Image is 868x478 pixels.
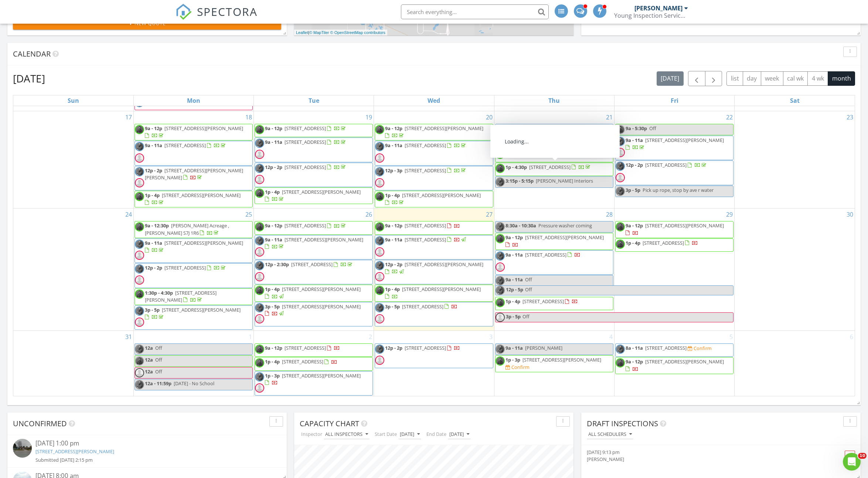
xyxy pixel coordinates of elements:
[385,142,467,149] a: 9a - 11a [STREET_ADDRESS]
[506,125,585,132] a: 9a - 1p [STREET_ADDRESS]
[145,142,162,149] span: 9a - 11a
[255,285,373,301] a: 1p - 4p [STREET_ADDRESS][PERSON_NAME]
[848,331,855,343] a: Go to September 6, 2025
[145,125,162,132] span: 9a - 12p
[705,71,722,86] button: Next month
[385,167,402,174] span: 12p - 3p
[294,30,387,36] div: |
[385,236,467,243] a: 9a - 11a [STREET_ADDRESS]
[145,222,229,236] a: 9a - 12:30p [PERSON_NAME] Acreage , [PERSON_NAME] S7J 1R6
[615,136,733,160] a: 9a - 11a [STREET_ADDRESS][PERSON_NAME]
[688,71,705,86] button: Previous month
[135,306,144,316] img: brendan.jpg
[135,240,144,249] img: brendan.jpg
[385,236,402,243] span: 9a - 11a
[405,142,446,149] span: [STREET_ADDRESS]
[265,125,347,132] a: 9a - 12p [STREET_ADDRESS]
[244,111,253,123] a: Go to August 18, 2025
[255,260,373,284] a: 12p - 2:30p [STREET_ADDRESS]
[735,209,855,331] td: Go to August 30, 2025
[145,306,160,313] span: 3p - 5p
[255,286,264,295] img: sean.jpg
[375,303,384,312] img: brendan.jpg
[525,276,532,283] span: Off
[265,303,361,317] a: 3p - 5p [STREET_ADDRESS][PERSON_NAME]
[375,166,493,190] a: 12p - 3p [STREET_ADDRESS]
[402,192,481,199] span: [STREET_ADDRESS][PERSON_NAME]
[285,139,326,145] span: [STREET_ADDRESS]
[484,111,494,123] a: Go to August 20, 2025
[614,331,734,396] td: Go to September 5, 2025
[135,221,253,238] a: 9a - 12:30p [PERSON_NAME] Acreage , [PERSON_NAME] S7J 1R6
[494,209,614,331] td: Go to August 28, 2025
[845,111,855,123] a: Go to August 23, 2025
[495,297,613,310] a: 1p - 4p [STREET_ADDRESS]
[124,209,133,220] a: Go to August 24, 2025
[145,142,227,149] a: 9a - 11a [STREET_ADDRESS]
[176,4,192,20] img: The Best Home Inspection Software - Spectora
[496,286,505,295] img: brendan.jpg
[626,222,724,236] a: 9a - 12p [STREET_ADDRESS][PERSON_NAME]
[405,167,446,174] span: [STREET_ADDRESS]
[616,187,625,196] img: brendan.jpg
[375,235,493,260] a: 9a - 11a [STREET_ADDRESS]
[145,125,243,139] a: 9a - 12p [STREET_ADDRESS][PERSON_NAME]
[525,150,566,156] span: [STREET_ADDRESS]
[255,164,264,173] img: brendan.jpg
[375,142,384,151] img: brendan.jpg
[13,209,133,331] td: Go to August 24, 2025
[375,343,493,368] a: 12p - 2p [STREET_ADDRESS]
[145,240,243,253] a: 9a - 11a [STREET_ADDRESS][PERSON_NAME]
[145,167,243,181] span: [STREET_ADDRESS][PERSON_NAME][PERSON_NAME]
[375,261,384,270] img: brendan.jpg
[506,164,527,170] span: 1p - 4:30p
[615,221,733,238] a: 9a - 12p [STREET_ADDRESS][PERSON_NAME]
[145,192,160,199] span: 1p - 4p
[608,331,614,343] a: Go to September 4, 2025
[145,289,173,296] span: 1:30p - 4:30p
[133,331,253,396] td: Go to September 1, 2025
[626,187,640,193] span: 3p - 5p
[405,236,446,243] span: [STREET_ADDRESS]
[645,162,687,168] span: [STREET_ADDRESS]
[145,222,169,229] span: 9a - 12:30p
[145,240,162,246] span: 9a - 11a
[385,286,400,292] span: 1p - 4p
[145,167,162,174] span: 12p - 2p
[375,302,493,326] a: 3p - 5p [STREET_ADDRESS]
[364,111,374,123] a: Go to August 19, 2025
[525,234,604,241] span: [STREET_ADDRESS][PERSON_NAME]
[176,10,258,26] a: SPECTORA
[285,125,326,132] span: [STREET_ADDRESS]
[484,209,494,220] a: Go to August 27, 2025
[616,148,625,157] img: default-user-f0147aede5fd5fa78ca7ade42f37bd4542148d508eef1c3d3ea960f66861d68b.jpg
[495,149,613,162] a: 9a - 12p [STREET_ADDRESS]
[135,263,253,288] a: 12p - 2p [STREET_ADDRESS]
[506,251,581,258] a: 9a - 11a [STREET_ADDRESS]
[506,222,536,229] span: 8:30a - 10:30a
[375,272,384,281] img: default-user-f0147aede5fd5fa78ca7ade42f37bd4542148d508eef1c3d3ea960f66861d68b.jpg
[282,189,361,195] span: [STREET_ADDRESS][PERSON_NAME]
[254,209,374,331] td: Go to August 26, 2025
[145,264,227,271] a: 12p - 2p [STREET_ADDRESS]
[265,164,282,170] span: 12p - 2p
[496,276,505,285] img: brendan.jpg
[494,331,614,396] td: Go to September 4, 2025
[255,222,264,231] img: sean.jpg
[385,192,400,199] span: 1p - 4p
[255,236,264,245] img: brendan.jpg
[506,298,520,305] span: 1p - 4p
[255,138,373,162] a: 9a - 11a [STREET_ADDRESS]
[164,264,206,271] span: [STREET_ADDRESS]
[845,209,855,220] a: Go to August 30, 2025
[725,111,734,123] a: Go to August 22, 2025
[728,331,734,343] a: Go to September 5, 2025
[614,12,688,19] div: Young Inspection Services Ltd
[265,139,282,145] span: 9a - 11a
[255,247,264,257] img: default-user-f0147aede5fd5fa78ca7ade42f37bd4542148d508eef1c3d3ea960f66861d68b.jpg
[538,222,592,229] span: Pressure washer coming
[616,240,625,249] img: sean.jpg
[626,162,708,168] a: 12p - 2p [STREET_ADDRESS]
[402,303,443,310] span: [STREET_ADDRESS]
[614,209,734,331] td: Go to August 29, 2025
